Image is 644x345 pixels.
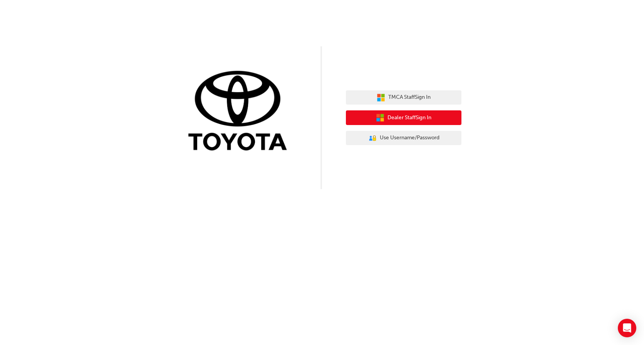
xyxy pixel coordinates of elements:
[346,110,461,125] button: Dealer StaffSign In
[346,131,461,145] button: Use Username/Password
[388,93,431,102] span: TMCA Staff Sign In
[183,69,298,154] img: Trak
[380,134,439,142] span: Use Username/Password
[346,90,461,105] button: TMCA StaffSign In
[618,319,636,337] div: Open Intercom Messenger
[387,113,431,122] span: Dealer Staff Sign In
